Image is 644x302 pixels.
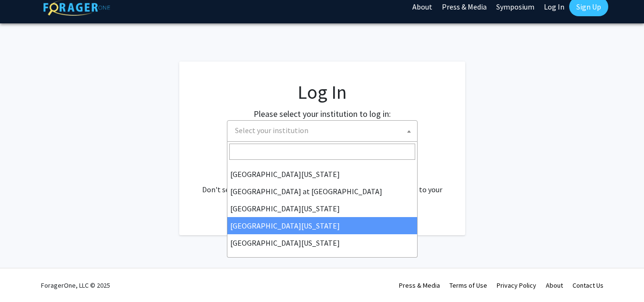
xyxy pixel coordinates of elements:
[227,166,417,183] li: [GEOGRAPHIC_DATA][US_STATE]
[41,269,110,302] div: ForagerOne, LLC © 2025
[227,120,418,142] span: Select your institution
[227,200,417,217] li: [GEOGRAPHIC_DATA][US_STATE]
[227,217,417,234] li: [GEOGRAPHIC_DATA][US_STATE]
[235,125,308,135] span: Select your institution
[572,281,603,290] a: Contact Us
[229,144,415,160] input: Search
[198,161,446,207] div: No account? . Don't see your institution? about bringing ForagerOne to your institution.
[198,81,446,104] h1: Log In
[227,251,417,269] li: [PERSON_NAME][GEOGRAPHIC_DATA]
[227,183,417,200] li: [GEOGRAPHIC_DATA] at [GEOGRAPHIC_DATA]
[450,281,487,290] a: Terms of Use
[497,281,536,290] a: Privacy Policy
[399,281,440,290] a: Press & Media
[7,259,41,295] iframe: Chat
[227,234,417,251] li: [GEOGRAPHIC_DATA][US_STATE]
[231,121,417,140] span: Select your institution
[546,281,563,290] a: About
[254,107,391,120] label: Please select your institution to log in:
